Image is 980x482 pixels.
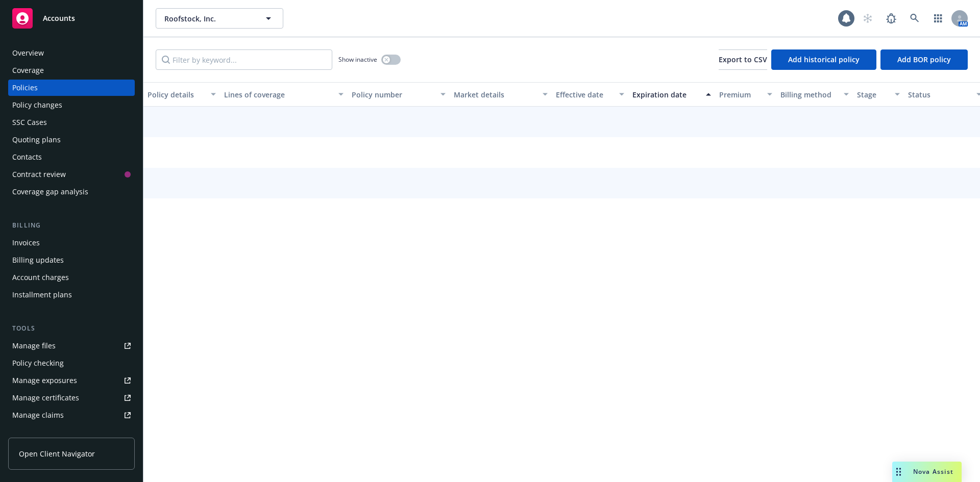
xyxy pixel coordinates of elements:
button: Effective date [552,82,628,107]
a: Contacts [8,149,135,165]
div: Stage [857,89,889,100]
a: Search [904,8,925,29]
a: Billing updates [8,252,135,268]
span: Nova Assist [913,467,953,476]
button: Export to CSV [719,49,767,70]
div: Contract review [12,166,66,183]
a: Manage exposures [8,372,135,389]
a: Quoting plans [8,132,135,148]
div: Quoting plans [12,132,61,148]
button: Add historical policy [771,49,876,70]
button: Expiration date [628,82,715,107]
a: Policies [8,80,135,96]
a: Manage BORs [8,424,135,441]
div: Manage exposures [12,372,77,389]
div: Policy checking [12,355,64,371]
a: Account charges [8,269,135,286]
a: Policy changes [8,97,135,113]
div: Billing updates [12,252,64,268]
button: Policy details [143,82,220,107]
a: Installment plans [8,287,135,303]
button: Market details [450,82,552,107]
div: Drag to move [892,462,905,482]
a: Contract review [8,166,135,183]
div: Lines of coverage [224,89,332,100]
span: Export to CSV [719,55,767,64]
div: Manage claims [12,407,64,423]
div: Market details [454,89,536,100]
input: Filter by keyword... [156,49,332,70]
a: Switch app [928,8,948,29]
div: Policy changes [12,97,62,113]
a: Invoices [8,235,135,251]
span: Show inactive [338,55,377,64]
button: Lines of coverage [220,82,348,107]
span: Accounts [43,14,75,22]
button: Stage [853,82,904,107]
span: Add historical policy [788,55,860,64]
div: Billing [8,220,135,231]
a: Manage files [8,338,135,354]
div: Manage certificates [12,390,79,406]
button: Premium [715,82,776,107]
button: Policy number [348,82,450,107]
div: Manage BORs [12,424,60,441]
a: Overview [8,45,135,61]
div: Invoices [12,235,40,251]
button: Add BOR policy [880,49,968,70]
div: SSC Cases [12,114,47,131]
div: Overview [12,45,44,61]
div: Expiration date [632,89,700,100]
a: SSC Cases [8,114,135,131]
div: Policy number [352,89,434,100]
div: Status [908,89,970,100]
span: Roofstock, Inc. [164,13,253,24]
div: Billing method [780,89,838,100]
a: Accounts [8,4,135,33]
div: Policy details [148,89,205,100]
div: Premium [719,89,761,100]
a: Manage certificates [8,390,135,406]
div: Coverage [12,62,44,79]
a: Report a Bug [881,8,901,29]
div: Effective date [556,89,613,100]
div: Account charges [12,269,69,286]
span: Add BOR policy [897,55,951,64]
span: Open Client Navigator [19,448,95,459]
button: Nova Assist [892,462,962,482]
div: Manage files [12,338,56,354]
a: Manage claims [8,407,135,423]
a: Coverage gap analysis [8,184,135,200]
div: Coverage gap analysis [12,184,88,200]
button: Roofstock, Inc. [156,8,283,29]
div: Tools [8,323,135,334]
a: Policy checking [8,355,135,371]
button: Billing method [776,82,853,107]
div: Policies [12,80,38,96]
a: Start snowing [857,8,878,29]
a: Coverage [8,62,135,79]
div: Installment plans [12,287,72,303]
div: Contacts [12,149,42,165]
